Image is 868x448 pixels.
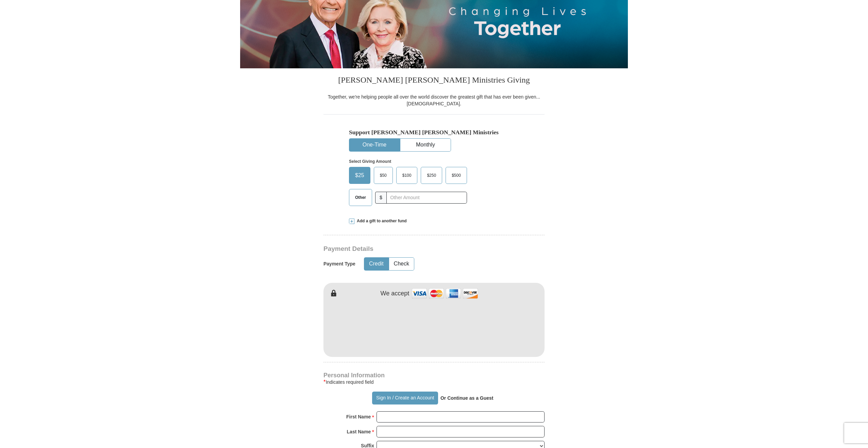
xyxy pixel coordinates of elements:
button: Check [389,258,414,270]
h5: Payment Type [323,261,355,267]
span: $ [375,192,387,204]
div: Together, we're helping people all over the world discover the greatest gift that has ever been g... [323,93,545,107]
button: Credit [364,258,388,270]
div: Indicates required field [323,378,545,386]
span: $100 [399,170,415,180]
strong: Last Name [347,427,371,436]
strong: First Name [346,412,371,421]
strong: Or Continue as a Guest [440,395,494,401]
span: $25 [352,170,368,180]
input: Other Amount [386,192,467,204]
span: $500 [448,170,464,180]
h4: Personal Information [323,373,545,378]
span: $250 [423,170,439,180]
button: Monthly [400,139,451,151]
h3: Payment Details [323,245,497,253]
img: credit cards accepted [411,286,479,301]
h3: [PERSON_NAME] [PERSON_NAME] Ministries Giving [323,68,545,93]
button: One-Time [349,139,400,151]
span: $50 [377,170,390,180]
span: Other [352,192,369,203]
h4: We accept [381,290,410,297]
strong: Select Giving Amount [349,159,391,164]
button: Sign In / Create an Account [372,392,438,404]
span: Add a gift to another fund [354,218,407,224]
h5: Support [PERSON_NAME] [PERSON_NAME] Ministries [349,129,519,136]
